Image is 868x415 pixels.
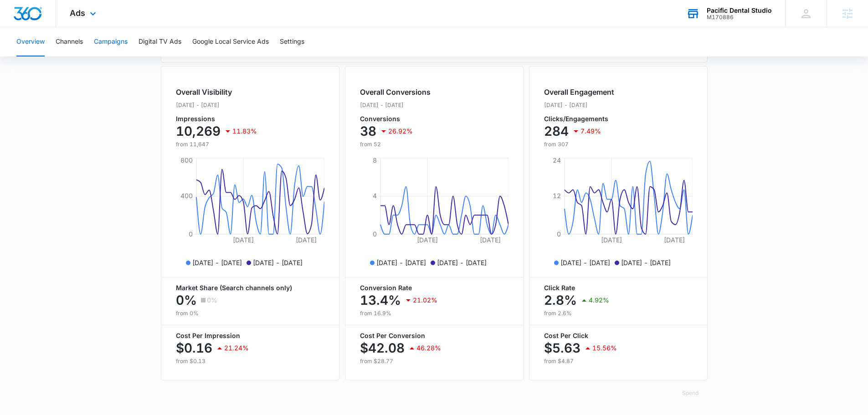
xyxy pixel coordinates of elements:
button: Channels [56,27,83,56]
tspan: 4 [373,192,377,200]
button: Settings [280,27,304,56]
p: 15.56% [592,345,617,351]
tspan: 0 [557,230,561,238]
p: Clicks/Engagements [544,116,614,122]
p: from $28.77 [360,357,508,365]
p: [DATE] - [DATE] [437,258,487,267]
p: from $4.87 [544,357,693,365]
p: from 16.9% [360,309,508,318]
p: 7.49% [580,128,601,134]
tspan: 24 [553,156,561,164]
tspan: [DATE] [296,236,317,244]
tspan: [DATE] [601,236,622,244]
p: 10,269 [176,124,221,138]
tspan: 800 [180,156,193,164]
p: from 52 [360,140,431,149]
p: from 307 [544,140,614,149]
p: [DATE] - [DATE] [360,101,431,109]
p: 4.92% [589,297,609,303]
p: [DATE] - [DATE] [621,258,671,267]
tspan: 400 [180,192,193,200]
h2: Overall Conversions [360,87,431,97]
p: 21.24% [224,345,249,351]
p: from $0.13 [176,357,324,365]
p: [DATE] - [DATE] [376,258,426,267]
tspan: 0 [189,230,193,238]
p: [DATE] - [DATE] [544,101,614,109]
p: Cost Per Conversion [360,333,508,339]
div: account id [707,14,772,20]
tspan: [DATE] [664,236,685,244]
p: 0% [207,297,217,303]
p: Impressions [176,116,257,122]
p: 46.28% [416,345,441,351]
p: Market Share (Search channels only) [176,285,324,291]
tspan: [DATE] [417,236,438,244]
p: [DATE] - [DATE] [176,101,257,109]
p: 11.83% [232,128,257,134]
p: 0% [176,293,197,307]
p: Cost Per Impression [176,333,324,339]
p: [DATE] - [DATE] [253,258,303,267]
tspan: 12 [553,192,561,200]
div: account name [707,7,772,14]
p: 2.8% [544,293,577,307]
p: [DATE] - [DATE] [560,258,610,267]
p: 26.92% [388,128,413,134]
p: Conversion Rate [360,285,508,291]
p: [DATE] - [DATE] [192,258,242,267]
button: Overview [16,27,45,56]
span: Ads [70,8,85,18]
p: from 11,647 [176,140,257,149]
p: Conversions [360,116,431,122]
p: $0.16 [176,341,212,355]
p: from 2.6% [544,309,693,318]
p: Cost Per Click [544,333,693,339]
p: 284 [544,124,569,138]
p: Click Rate [544,285,693,291]
tspan: 8 [373,156,377,164]
button: Google Local Service Ads [192,27,269,56]
p: 13.4% [360,293,401,307]
p: $5.63 [544,341,580,355]
p: from 0% [176,309,324,318]
button: Digital TV Ads [139,27,181,56]
h2: Overall Engagement [544,87,614,97]
tspan: [DATE] [233,236,254,244]
button: Campaigns [94,27,128,56]
p: 21.02% [413,297,437,303]
h2: Overall Visibility [176,87,257,97]
p: $42.08 [360,341,405,355]
tspan: 0 [373,230,377,238]
p: 38 [360,124,376,138]
button: Spend [673,382,708,404]
tspan: [DATE] [480,236,501,244]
